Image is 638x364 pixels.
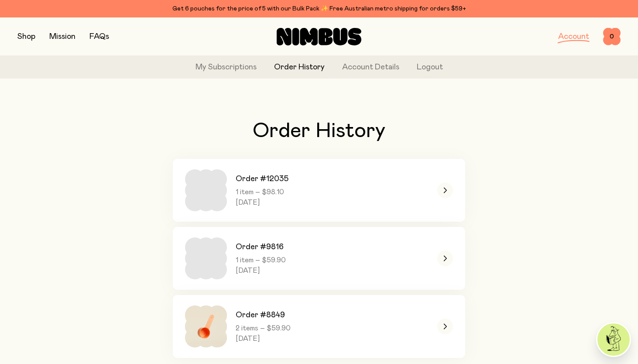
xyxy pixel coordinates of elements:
[49,33,75,41] a: Mission
[597,323,630,356] img: agent
[274,62,325,73] a: Order History
[173,159,465,222] a: Order #120351 item – $98.10[DATE]
[236,310,285,320] h3: Order #8849
[236,334,291,343] span: [DATE]
[173,227,465,290] a: Order #98161 item – $59.90[DATE]
[236,256,286,264] span: 1 item – $59.90
[236,188,288,196] span: 1 item – $98.10
[603,28,621,45] button: 0
[173,295,465,358] a: Order #88492 items – $59.90[DATE]
[17,3,621,14] div: Get 6 pouches for the price of 5 with our Bulk Pack ✨ Free Australian metro shipping for orders $59+
[558,33,589,41] a: Account
[236,242,284,252] h3: Order #9816
[236,266,286,275] span: [DATE]
[196,62,257,73] a: My Subscriptions
[236,198,288,207] span: [DATE]
[342,62,399,73] a: Account Details
[236,324,291,333] span: 2 items – $59.90
[173,120,465,141] h2: Order History
[417,62,443,73] button: Logout
[89,33,109,41] a: FAQs
[236,174,288,184] h3: Order #12035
